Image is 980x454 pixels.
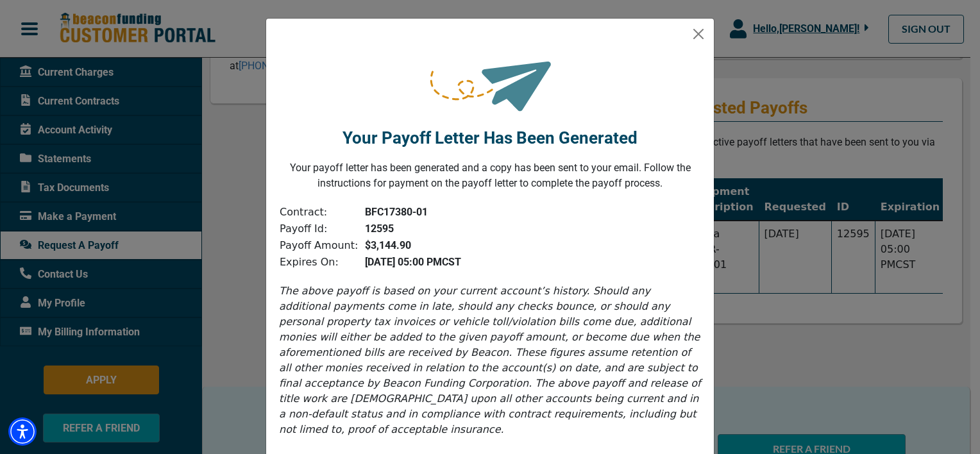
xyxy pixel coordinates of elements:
td: Payoff Id: [279,221,359,237]
p: Your Payoff Letter Has Been Generated [342,126,638,151]
p: Your payoff letter has been generated and a copy has been sent to your email. Follow the instruct... [276,160,704,191]
td: Payoff Amount: [279,237,359,254]
b: 12595 [365,223,394,235]
td: Expires On: [279,254,359,271]
img: request-sent.png [428,39,552,119]
b: BFC17380-01 [365,206,428,218]
div: Accessibility Menu [8,417,37,446]
i: The above payoff is based on your current account’s history. Should any additional payments come ... [279,285,701,435]
b: $3,144.90 [365,239,411,251]
button: Close [688,24,709,44]
td: Contract: [279,204,359,221]
b: [DATE] 05:00 PM CST [365,256,461,268]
